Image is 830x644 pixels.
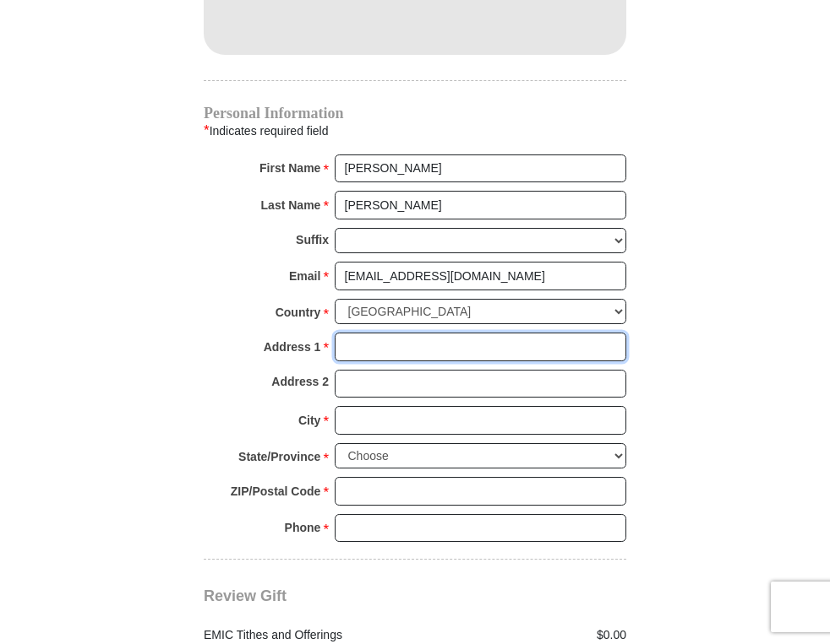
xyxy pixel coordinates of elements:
span: Review Gift [204,587,287,604]
strong: City [298,409,320,432]
div: Indicates required field [204,120,626,142]
strong: Phone [285,516,321,539]
div: $0.00 [415,626,636,644]
strong: Address 2 [271,370,329,393]
strong: State/Province [238,445,320,468]
strong: Address 1 [264,335,321,359]
div: EMIC Tithes and Offerings [195,626,416,644]
strong: Last Name [261,193,321,217]
strong: Email [289,264,320,288]
strong: ZIP/Postal Code [231,479,321,503]
strong: Country [276,300,321,324]
strong: Suffix [296,228,329,252]
h4: Personal Information [204,106,626,120]
strong: First Name [259,156,320,180]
